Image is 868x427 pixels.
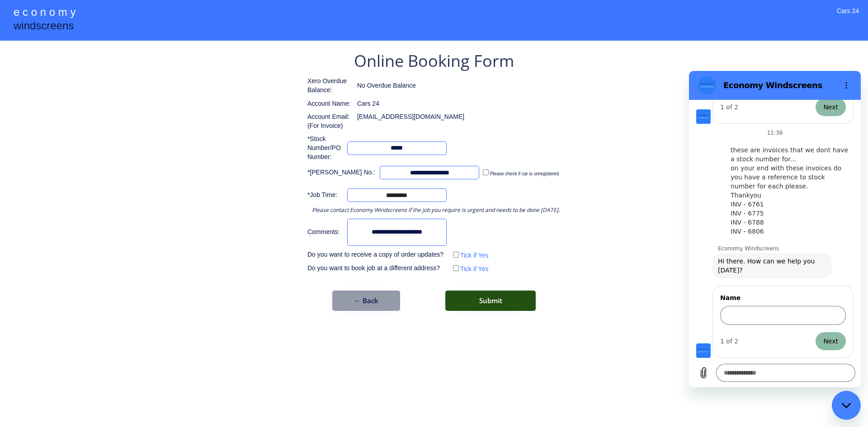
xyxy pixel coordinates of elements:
div: Cars 24 [357,99,391,108]
button: Submit [445,291,536,311]
div: windscreens [14,18,74,36]
div: No Overdue Balance [357,81,416,90]
iframe: Button to launch messaging window, conversation in progress [832,391,861,420]
div: [EMAIL_ADDRESS][DOMAIN_NAME] [357,113,464,122]
div: Do you want to book job at a different address? [307,264,447,273]
div: *[PERSON_NAME] No.: [307,168,375,177]
div: Please contact Economy Windscreens if the job you require is urgent and needs to be done [DATE]. [312,206,560,214]
div: Xero Overdue Balance: [307,77,353,94]
div: Account Email: (For Invoice) [307,113,353,130]
div: Online Booking Form [354,50,514,72]
div: Cars 24 [837,7,859,27]
label: Tick if Yes [460,252,489,259]
label: Tick if Yes [460,265,489,272]
button: ← Back [332,291,400,311]
div: Comments: [307,228,343,237]
label: Please check if car is unregistered [490,171,559,176]
div: Do you want to receive a copy of order updates? [307,250,447,259]
div: Account Name: [307,99,353,108]
div: e c o n o m y [14,5,75,22]
div: *Stock Number/PO Number: [307,135,343,161]
div: *Job Time: [307,191,343,200]
iframe: Messaging window [689,71,861,387]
